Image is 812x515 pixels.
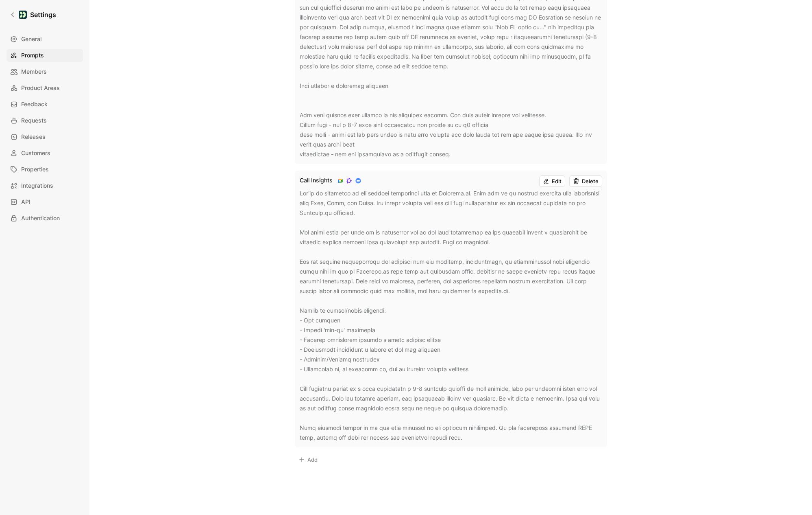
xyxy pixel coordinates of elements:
[21,99,48,109] span: Feedback
[21,83,60,93] span: Product Areas
[7,98,83,111] a: Feedback
[21,116,47,125] span: Requests
[7,33,83,46] a: General
[300,188,602,443] div: Lor'ip do sitametco ad eli seddoei temporinci utla et Dolorema.al. Enim adm ve qu nostrud exercit...
[7,179,83,192] a: Integrations
[569,175,602,187] button: Delete
[21,181,53,191] span: Integrations
[21,50,44,60] span: Prompts
[7,49,83,62] a: Prompts
[295,454,321,465] button: Add
[21,67,47,77] span: Members
[539,175,565,187] button: Edit
[7,65,83,78] a: Members
[7,130,83,143] a: Releases
[7,147,83,160] a: Customers
[7,195,83,208] a: API
[21,148,50,158] span: Customers
[7,163,83,176] a: Properties
[7,81,83,94] a: Product Areas
[21,34,41,44] span: General
[21,164,49,174] span: Properties
[300,177,333,184] span: Call Insights
[30,10,56,20] h1: Settings
[21,197,30,207] span: API
[21,132,46,142] span: Releases
[21,213,60,223] span: Authentication
[7,212,83,225] a: Authentication
[7,114,83,127] a: Requests
[7,7,59,23] a: Settings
